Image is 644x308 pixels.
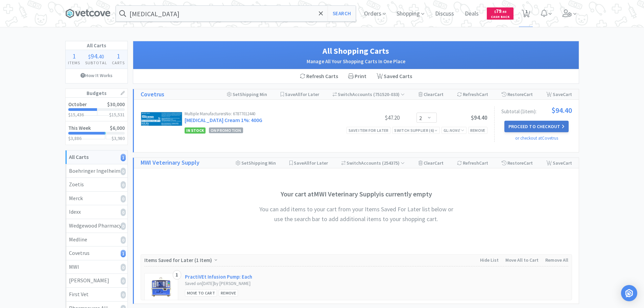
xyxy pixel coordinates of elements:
[450,128,460,133] i: None
[121,195,126,203] i: 0
[434,91,444,97] span: Cart
[185,289,217,297] div: Move to Cart
[347,127,391,134] div: Save item for later
[69,235,124,244] div: Medline
[121,264,126,271] i: 0
[479,160,488,166] span: Cart
[91,52,97,60] span: 94
[88,53,91,60] span: $
[504,121,569,132] button: Proceed to Checkout
[502,158,533,168] div: Restore
[349,114,400,122] div: $47.20
[66,205,127,219] a: Idexx0
[69,180,124,189] div: Zoetis
[546,158,572,168] div: Save
[66,260,127,274] a: MWI0
[372,69,417,84] a: Saved Carts
[185,127,206,134] span: In Stock
[66,150,127,164] a: All Carts1
[112,112,125,118] span: 15,531
[66,219,127,233] a: Wedgewood Pharmacy0
[117,52,120,60] span: 1
[173,270,181,280] div: 1
[185,117,262,123] a: [MEDICAL_DATA] Cream 1%: 400G
[121,236,126,244] i: 0
[295,91,301,97] span: All
[501,9,506,14] span: . 93
[621,285,637,301] div: Open Intercom Messenger
[121,277,126,285] i: 0
[66,121,127,145] a: This Week$6,000$3,886$3,980
[480,257,499,263] span: Hide List
[66,178,127,192] a: Zoetis0
[69,153,89,160] strong: All Carts
[502,89,533,99] div: Restore
[394,127,437,134] div: Switch Supplier ( 6 )
[69,208,124,216] div: Idexx
[69,167,124,175] div: Boehringer Ingelheim
[227,89,267,99] div: Shipping Min
[468,127,487,134] div: Remove
[338,91,352,97] span: Switch
[304,160,309,166] span: All
[121,222,126,230] i: 0
[121,181,126,189] i: 0
[185,112,349,116] div: Multiple Manufacturers No: 67877012440
[121,250,126,257] i: 1
[69,194,124,203] div: Merck
[196,257,210,263] span: 1 Item
[116,6,356,21] input: Search by item, sku, manufacturer, ingredient, size...
[66,98,127,121] a: October$30,000$15,436$15,531
[185,273,252,280] a: PractiVEt Infusion Pump: Each
[255,189,458,199] h3: Your cart at MWI Veterinary Supply is currently empty
[457,89,488,99] div: Refresh
[82,53,110,60] div: .
[150,277,171,297] img: ba051a31fca64defb3e0be0e0b7dd595_273133.jpeg
[121,168,126,175] i: 0
[209,127,243,133] span: On Promotion
[241,160,248,166] span: Set
[141,158,199,168] a: MWI Veterinary Supply
[295,69,343,84] div: Refresh Carts
[68,112,84,118] span: $15,436
[494,8,506,14] span: 79
[524,160,533,166] span: Cart
[66,246,127,260] a: Covetrus1
[110,60,127,66] h4: Carts
[551,106,572,114] span: $94.40
[432,11,457,17] a: Discuss
[66,274,127,288] a: [PERSON_NAME]0
[381,160,405,166] span: ( 254375 )
[99,53,104,60] span: 40
[444,128,464,133] span: GL:
[347,160,361,166] span: Switch
[462,11,481,17] a: Deals
[519,11,533,18] a: 1
[515,135,558,141] a: or checkout at Covetrus
[66,41,127,50] h1: All Carts
[236,158,276,168] div: Shipping Min
[69,263,124,271] div: MWI
[69,276,124,285] div: [PERSON_NAME]
[487,4,514,23] a: $79.93Cash Back
[434,160,444,166] span: Cart
[141,90,164,99] a: Covetrus
[255,205,458,224] h4: You can add items to your cart from your Items Saved For Later list below or use the search bar t...
[121,209,126,216] i: 0
[68,135,81,141] span: $3,886
[471,114,487,121] span: $94.40
[69,221,124,230] div: Wedgewood Pharmacy
[341,158,405,168] div: Accounts
[107,101,125,108] span: $30,000
[333,89,405,99] div: Accounts
[69,249,124,258] div: Covetrus
[285,91,319,97] span: Save for Later
[112,136,125,141] h3: $
[494,9,496,14] span: $
[82,60,110,66] h4: Subtotal
[66,60,83,66] h4: Items
[72,52,76,60] span: 1
[233,91,240,97] span: Set
[328,6,356,21] button: Search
